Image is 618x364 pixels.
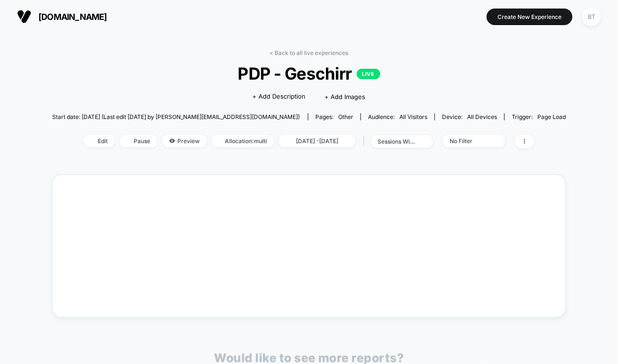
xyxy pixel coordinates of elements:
[487,9,572,25] button: Create New Experience
[580,7,604,27] button: BT
[78,64,540,83] span: PDP - Geschirr
[14,9,110,24] button: [DOMAIN_NAME]
[378,138,415,145] div: sessions with impression
[270,49,349,56] a: < Back to all live experiences
[279,135,356,147] span: [DATE] - [DATE]
[17,9,31,24] img: Visually logo
[325,93,366,100] span: + Add Images
[253,92,306,101] span: + Add Description
[52,113,300,120] span: Start date: [DATE] (Last edit [DATE] by [PERSON_NAME][EMAIL_ADDRESS][DOMAIN_NAME])
[360,135,370,148] span: |
[434,113,504,120] span: Device:
[38,12,107,22] span: [DOMAIN_NAME]
[212,135,274,147] span: Allocation: multi
[467,113,497,120] span: all devices
[450,137,488,145] div: No Filter
[338,113,353,120] span: other
[357,69,380,79] p: LIVE
[83,135,115,147] span: Edit
[120,135,157,147] span: Pause
[399,113,427,120] span: All Visitors
[368,113,427,120] div: Audience:
[162,135,207,147] span: Preview
[315,113,353,120] div: Pages:
[512,113,566,120] div: Trigger:
[582,8,601,26] div: BT
[537,113,566,120] span: Page Load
